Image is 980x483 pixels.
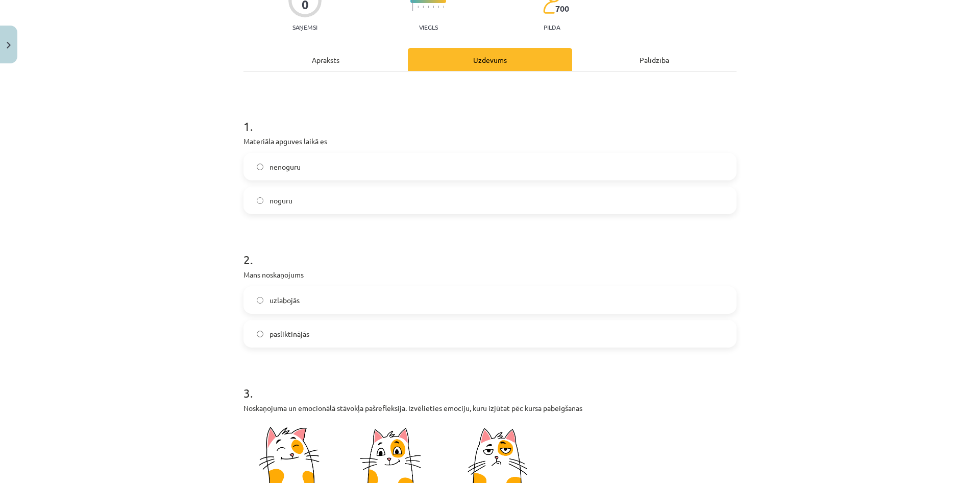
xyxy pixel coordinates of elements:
p: Mans noskaņojums [243,269,737,280]
div: Apraksts [243,48,408,71]
img: icon-short-line-57e1e144782c952c97e751825c79c345078a6d821885a25fce030b3d8c18986b.svg [438,6,439,8]
input: nenoguru [257,164,263,170]
span: nenoguru [269,162,301,172]
img: icon-short-line-57e1e144782c952c97e751825c79c345078a6d821885a25fce030b3d8c18986b.svg [443,6,444,8]
img: icon-short-line-57e1e144782c952c97e751825c79c345078a6d821885a25fce030b3d8c18986b.svg [423,6,424,8]
input: noguru [257,197,263,204]
p: pilda [544,24,560,31]
img: icon-close-lesson-0947bae3869378f0d4975bcd49f059093ad1ed9edebbc8119c70593378902aed.svg [7,42,11,49]
div: Palīdzība [572,48,737,71]
span: noguru [269,195,292,206]
span: 700 [555,4,569,13]
p: Materiāla apguves laikā es [243,136,737,147]
p: Noskaņojuma un emocionālā stāvokļa pašrefleksija. Izvēlieties emociju, kuru izjūtat pēc kursa pab... [243,403,737,413]
img: icon-short-line-57e1e144782c952c97e751825c79c345078a6d821885a25fce030b3d8c18986b.svg [418,6,419,8]
h1: 2 . [243,235,737,266]
span: uzlabojās [269,295,300,306]
input: pasliktinājās [257,331,263,337]
div: Uzdevums [408,48,572,71]
p: Viegls [419,24,438,31]
input: uzlabojās [257,297,263,304]
img: icon-short-line-57e1e144782c952c97e751825c79c345078a6d821885a25fce030b3d8c18986b.svg [433,6,434,8]
h1: 1 . [243,101,737,133]
p: Saņemsi [288,24,322,31]
span: pasliktinājās [269,329,309,339]
h1: 3 . [243,368,737,400]
img: icon-short-line-57e1e144782c952c97e751825c79c345078a6d821885a25fce030b3d8c18986b.svg [428,6,429,8]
